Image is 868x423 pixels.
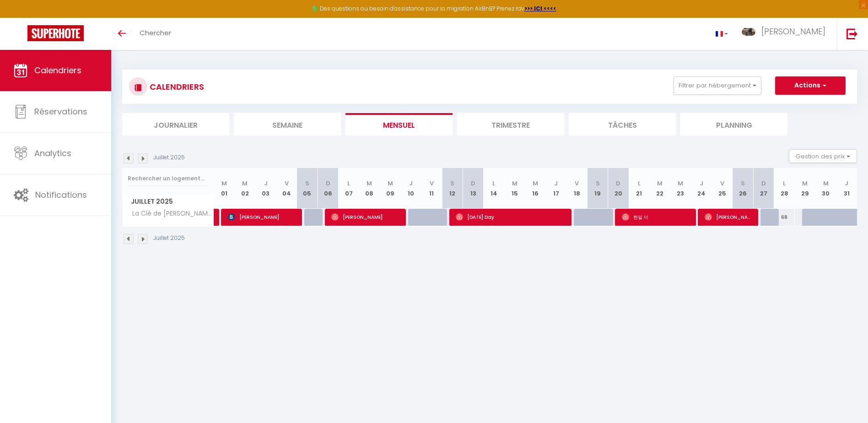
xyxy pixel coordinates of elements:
th: 21 [629,168,649,209]
th: 23 [670,168,691,209]
span: Calendriers [34,65,81,76]
span: Notifications [35,189,87,201]
img: ... [742,28,755,36]
span: [PERSON_NAME] [228,208,297,226]
th: 24 [691,168,712,209]
abbr: M [533,179,538,188]
th: 26 [733,168,753,209]
abbr: M [367,179,372,188]
th: 16 [525,168,545,209]
th: 04 [276,168,297,209]
input: Rechercher un logement... [128,170,209,187]
abbr: M [678,179,683,188]
th: 09 [380,168,400,209]
span: Réservations [34,106,87,117]
span: Chercher [140,28,171,38]
th: 29 [795,168,815,209]
th: 05 [297,168,318,209]
th: 07 [338,168,359,209]
abbr: V [720,179,724,188]
abbr: J [700,179,703,188]
th: 30 [815,168,836,209]
abbr: D [761,179,766,188]
abbr: M [823,179,829,188]
th: 12 [442,168,463,209]
abbr: S [450,179,454,188]
li: Trimestre [457,113,564,136]
abbr: S [305,179,309,188]
abbr: J [264,179,268,188]
button: Filtrer par hébergement [674,76,761,95]
li: Planning [680,113,787,136]
a: >>> ICI <<<< [524,5,556,12]
a: ... [PERSON_NAME] [735,18,837,50]
img: logout [846,28,858,39]
button: Actions [775,76,846,95]
p: Juillet 2025 [153,153,185,162]
th: 17 [546,168,566,209]
abbr: M [242,179,248,188]
abbr: S [596,179,600,188]
th: 03 [255,168,276,209]
th: 14 [484,168,504,209]
abbr: M [657,179,663,188]
span: [PERSON_NAME] [761,26,825,37]
button: Gestion des prix [789,149,857,163]
abbr: J [409,179,413,188]
span: Juillet 2025 [123,195,214,208]
th: 19 [587,168,608,209]
abbr: V [285,179,289,188]
th: 11 [421,168,442,209]
div: 68 [774,209,794,226]
a: [PERSON_NAME] [214,209,219,226]
li: Mensuel [345,113,453,136]
th: 10 [400,168,421,209]
th: 08 [359,168,380,209]
abbr: S [741,179,745,188]
th: 01 [214,168,235,209]
th: 31 [836,168,857,209]
span: La Clé de [PERSON_NAME] [124,209,216,219]
p: Juillet 2025 [153,234,185,243]
abbr: M [512,179,518,188]
li: Tâches [569,113,676,136]
abbr: M [388,179,393,188]
span: [PERSON_NAME] [705,208,753,226]
span: Analytics [34,147,71,159]
abbr: L [347,179,350,188]
th: 13 [463,168,483,209]
span: 현일 이 [622,208,690,226]
img: Super Booking [27,25,84,41]
abbr: M [802,179,808,188]
th: 18 [566,168,587,209]
abbr: L [492,179,495,188]
abbr: V [430,179,434,188]
abbr: M [221,179,227,188]
th: 28 [774,168,794,209]
abbr: J [845,179,848,188]
th: 25 [712,168,732,209]
abbr: D [616,179,620,188]
h3: CALENDRIERS [147,76,204,97]
th: 20 [608,168,629,209]
abbr: V [575,179,579,188]
abbr: D [326,179,330,188]
abbr: D [471,179,475,188]
a: Chercher [133,18,178,50]
li: Semaine [234,113,341,136]
abbr: J [554,179,558,188]
abbr: L [783,179,786,188]
th: 27 [753,168,774,209]
li: Journalier [122,113,229,136]
span: [DATE] Day [456,208,566,226]
th: 22 [649,168,670,209]
th: 02 [235,168,255,209]
span: [PERSON_NAME] [331,208,400,226]
abbr: L [638,179,641,188]
th: 06 [318,168,338,209]
th: 15 [504,168,525,209]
